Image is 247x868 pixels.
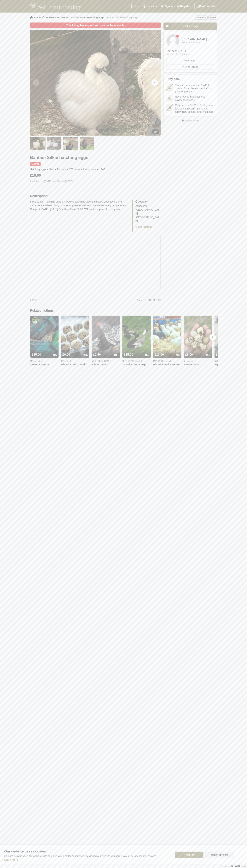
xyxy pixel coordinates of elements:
div: / [152,129,159,134]
div: [PERSON_NAME] [92,360,120,363]
a: £13.00 2 [153,346,181,358]
a: Ashbourne [72,16,85,19]
img: Sell Your Poultry [30,3,81,10]
a: Share on Facebook [148,299,151,301]
a: Help [128,3,141,10]
li: 1 / 4 [30,30,161,136]
img: Mixed Jumbo Quail Hatching Eggs For Sale X12 [61,316,89,358]
img: Fertile Italian Coturnix Quail Eggs [184,316,212,358]
a: Home [34,16,41,19]
img: Bantam Silkie hatching eggs - 1/4 [30,30,161,136]
li: > [70,16,85,19]
div: Next slide [150,78,159,87]
span: £15.00 [124,353,133,356]
a: Silver Laced Wyandotte Bantam hatching eggs [92,363,120,366]
a: £27.00 4 [215,346,243,358]
h2: Stay safe [167,77,214,81]
div: Ashbourne [GEOGRAPHIC_DATA] [GEOGRAPHIC_DATA] [135,204,161,223]
a: £8.00 4 [184,346,212,358]
div: 4 [84,354,88,356]
a: Share on Pinterest [158,299,161,301]
img: Wernolau Warrens [32,317,39,324]
span: 170 views [69,168,82,171]
img: Katherine Hemsley [167,34,179,47]
div: 4 [53,354,57,356]
h2: Description [30,194,161,198]
div: [PERSON_NAME] [153,360,181,363]
button: Accept all [175,852,203,858]
a: Hatching eggs [87,16,104,19]
div: Haddenham [215,360,243,363]
a: View all listings [167,64,214,70]
a: Post an ad [194,3,217,10]
div: This listing has expired and may not be available [30,23,161,28]
img: Dozen Cayuga Hatching Eggs [30,316,59,358]
span: Expired [30,162,41,166]
div: Silkie bantam hatching eggs 6 mixed colour, white blue and black. Good layers and make great moth... [30,200,128,211]
a: Report listing [163,118,217,124]
button: Reject optional [205,852,234,858]
span: £8.00 [185,353,193,356]
a: Sign in [159,3,175,10]
span: Hatching eggs [30,168,48,171]
h2: Related listings [30,309,217,313]
img: Bantam Silkie hatching eggs - 2 [47,137,62,150]
span: For sale [57,168,68,171]
span: Trade in person or use PayPal's “paying for an item or service” to transfer money [175,84,214,93]
h2: Location [135,200,161,203]
a: [GEOGRAPHIC_DATA] [43,16,70,19]
span: Powered by [220,865,230,867]
a: Next [208,16,217,20]
div: Last seen [DATE] [167,49,186,53]
img: Silver Laced Wyandotte Bantam hatching eggs [92,316,120,358]
a: Print [30,299,37,302]
div: Share on [137,299,161,302]
img: Bantam Silkie hatching eggs - 3 [63,137,78,150]
span: Bantam Silkie hatching eggs [106,16,138,19]
a: Mixed Jumbo Quail Hatching Eggs For Sale X12 [61,363,89,366]
span: 4 [156,130,157,133]
div: Bradford [61,360,89,363]
a: Previous [194,16,208,20]
span: Our website uses cookies [4,850,171,853]
div: Member is offline [176,35,179,38]
a: Share on Twitter [153,299,156,301]
span: Listing number: 963 [83,168,105,171]
div: 4 [206,354,211,356]
img: Mixed Breed Large Duck hatching eggs x6 [122,316,151,358]
a: £9.00 4 [61,346,89,358]
span: Send message [182,25,198,28]
div: 3 [145,354,149,356]
span: Only access Sell Your Poultry from [DOMAIN_NAME] and do not follow links sent by other members [175,104,214,113]
span: £35.00 [32,353,41,356]
li: > [41,16,70,19]
a: Eggs from True Blue Bearded Silkies x6 *Fertility Guarantee* [215,363,243,366]
a: Register [175,3,192,10]
div: 2 [176,354,180,356]
a: £35.00 4 [30,346,59,358]
span: Never pay with anonymous payment services [175,95,214,101]
div: Member for 3 months [167,53,190,56]
h1: Bantam Silkie hatching eggs [30,155,161,160]
span: New [49,168,56,171]
p: Published on [DATE]. Modified on [DATE]. [30,179,161,183]
a: Mixed Breed Bantam hatching eggs x6 [153,363,181,366]
div: Leyland [184,360,212,363]
span: 1 [154,130,155,133]
a: £2.50 3 [92,346,120,358]
div: £18.00 [30,173,161,177]
span: £27.00 [216,353,225,356]
li: > [85,16,104,19]
div: No active listings [182,41,200,44]
a: £15.00 3 [122,346,151,358]
img: Bantam Silkie hatching eggs - 1 [30,137,45,150]
div: [PERSON_NAME] [122,360,151,363]
a: Dozen Cayuga Hatching Eggs [30,363,59,366]
span: £2.50 [93,353,101,356]
span: £13.00 [155,353,164,356]
img: Mixed Breed Bantam hatching eggs x6 [153,316,181,358]
span: Report listing [185,119,199,123]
